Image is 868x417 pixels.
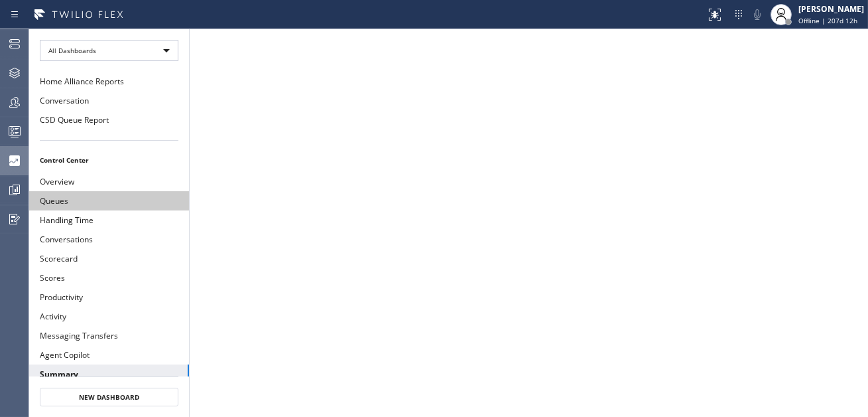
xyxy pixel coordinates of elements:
button: Summary [29,365,189,384]
button: Handling Time [29,210,189,230]
button: Conversation [29,91,189,110]
li: Control Center [29,151,189,169]
button: New Dashboard [40,388,178,406]
div: All Dashboards [40,40,178,61]
button: Activity [29,307,189,326]
button: Overview [29,172,189,191]
button: Queues [29,191,189,210]
iframe: dashboard_9f6bb337dffe [190,29,868,417]
button: Productivity [29,288,189,307]
button: Messaging Transfers [29,326,189,345]
button: Conversations [29,230,189,249]
button: Home Alliance Reports [29,72,189,91]
div: [PERSON_NAME] [798,3,864,15]
button: Agent Copilot [29,345,189,365]
button: Scorecard [29,249,189,268]
button: CSD Queue Report [29,110,189,129]
button: Mute [748,5,767,24]
button: Scores [29,268,189,288]
span: Offline | 207d 12h [798,16,857,25]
